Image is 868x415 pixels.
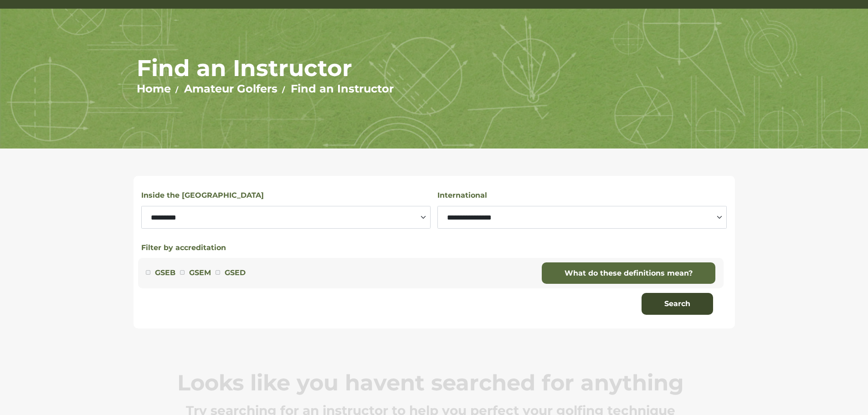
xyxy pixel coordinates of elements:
[137,82,171,95] a: Home
[642,293,713,315] button: Search
[141,190,264,201] label: Inside the [GEOGRAPHIC_DATA]
[225,267,246,279] label: GSED
[137,54,731,82] h1: Find an Instructor
[437,206,727,229] select: Select a country
[138,369,724,396] p: Looks like you havent searched for anything
[542,262,715,284] a: What do these definitions mean?
[184,82,277,95] a: Amateur Golfers
[189,267,211,279] label: GSEM
[291,82,394,95] a: Find an Instructor
[141,242,226,253] button: Filter by accreditation
[141,206,431,229] select: Select a state
[155,267,175,279] label: GSEB
[437,190,487,201] label: International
